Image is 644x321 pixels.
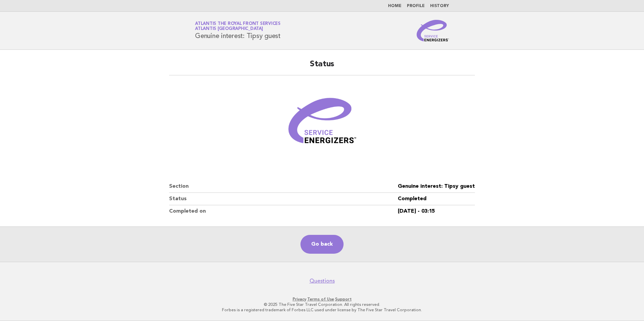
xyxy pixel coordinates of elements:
a: Go back [300,235,344,254]
img: Service Energizers [417,20,449,41]
dd: Completed [398,193,475,205]
a: Terms of Use [307,297,334,301]
p: · · [116,296,528,302]
span: Atlantis [GEOGRAPHIC_DATA] [195,27,263,31]
a: Profile [407,4,425,8]
a: Privacy [293,297,306,301]
dd: [DATE] - 03:15 [398,205,475,217]
dt: Section [169,180,398,193]
a: Questions [310,278,335,284]
dt: Status [169,193,398,205]
p: © 2025 The Five Star Travel Corporation. All rights reserved. [116,302,528,307]
a: Home [388,4,401,8]
h1: Genuine interest: Tipsy guest [195,22,281,39]
a: History [430,4,449,8]
img: Verified [282,83,362,164]
a: Support [335,297,352,301]
p: Forbes is a registered trademark of Forbes LLC used under license by The Five Star Travel Corpora... [116,307,528,313]
a: Atlantis The Royal Front ServicesAtlantis [GEOGRAPHIC_DATA] [195,22,281,31]
dt: Completed on [169,205,398,217]
h2: Status [169,59,475,75]
dd: Genuine interest: Tipsy guest [398,180,475,193]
